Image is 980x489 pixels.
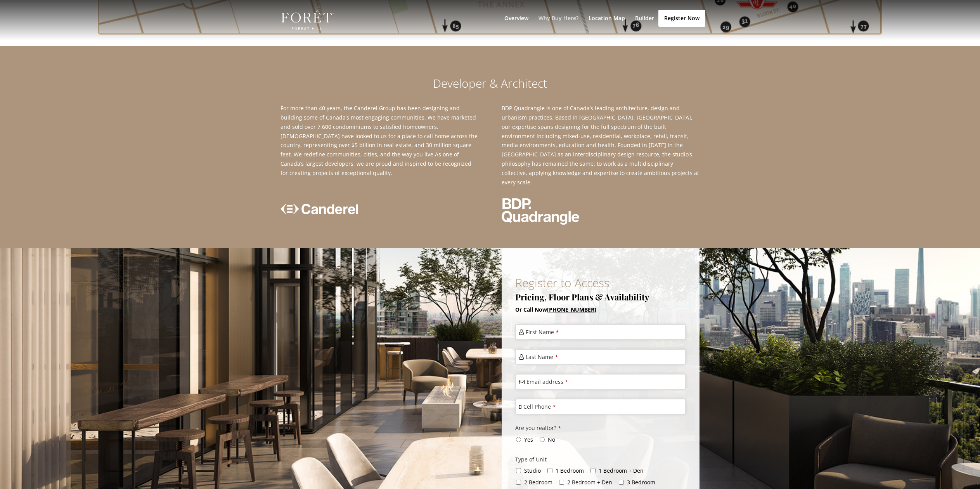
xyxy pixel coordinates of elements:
span: 2 Bedroom + Den [567,479,612,486]
h1: Register to Access [515,277,686,293]
label: Last Name [526,353,558,361]
label: First Name [526,328,559,336]
label: Are you realtor? [515,423,561,433]
img: bdpquadrangle logo [502,198,579,225]
p: BDP Quadrangle is one of Canada’s leading architecture, design and urbanism practices. Based in [... [502,104,700,187]
a: Location Map [589,16,625,40]
p: For more than 40 years, the Canderel Group has been designing and building some of Canada’s most ... [280,104,478,183]
p: Or Call Now [515,305,686,314]
span: No [548,436,555,443]
img: Foret Condos in Forest Hill [282,10,334,30]
span: 2 Bedroom [524,479,552,486]
label: Type of Unit [515,455,547,464]
label: Cell Phone [523,402,556,411]
label: Email address [526,378,568,386]
a: Why Buy Here? [538,16,578,40]
img: Canderel_Logo [280,204,358,214]
h1: Developer & Architect [280,78,700,93]
strong: Pricing, Floor Plans & Availability [515,291,649,303]
a: Register Now [658,10,705,27]
span: As one of Canada’s largest developers, we are proud and inspired to be recognized for creating pr... [280,151,471,177]
span: 1 Bedroom [556,467,584,474]
a: [PHONE_NUMBER] [547,306,596,313]
a: Builder [635,16,654,40]
a: Overview [504,16,528,40]
span: 1 Bedroom + Den [599,467,644,474]
span: Studio [524,467,541,474]
span: 3 Bedroom [627,479,655,486]
span: Yes [524,436,533,443]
